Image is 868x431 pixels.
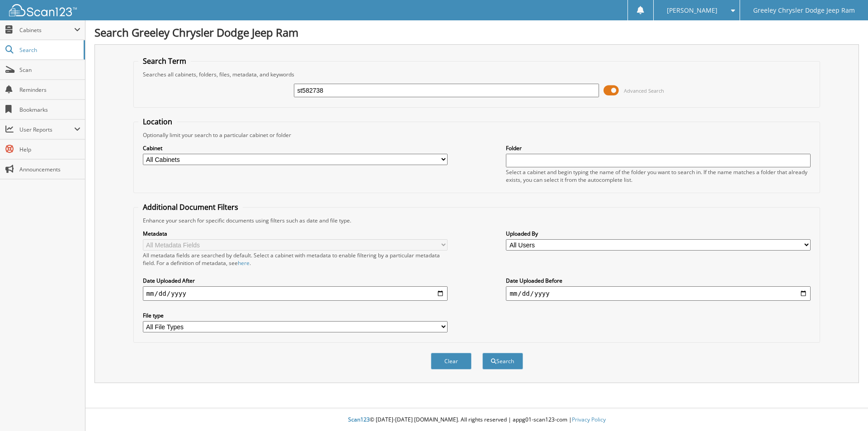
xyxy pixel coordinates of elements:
[624,87,664,94] span: Advanced Search
[19,106,80,114] span: Bookmarks
[143,277,448,284] label: Date Uploaded After
[19,146,80,153] span: Help
[143,312,448,319] label: File type
[348,416,370,423] span: Scan123
[431,353,472,369] button: Clear
[138,117,177,127] legend: Location
[482,353,523,369] button: Search
[138,56,191,66] legend: Search Term
[238,259,250,267] a: here
[143,230,448,237] label: Metadata
[506,286,811,301] input: end
[138,131,816,139] div: Optionally limit your search to a particular cabinet or folder
[823,388,868,431] iframe: Chat Widget
[19,46,79,54] span: Search
[19,126,74,133] span: User Reports
[85,409,868,431] div: © [DATE]-[DATE] [DOMAIN_NAME]. All rights reserved | appg01-scan123-com |
[667,8,717,13] span: [PERSON_NAME]
[143,286,448,301] input: start
[506,144,811,152] label: Folder
[19,166,80,173] span: Announcements
[19,66,80,74] span: Scan
[19,26,74,34] span: Cabinets
[572,416,606,423] a: Privacy Policy
[138,217,816,224] div: Enhance your search for specific documents using filters such as date and file type.
[506,230,811,237] label: Uploaded By
[506,168,811,184] div: Select a cabinet and begin typing the name of the folder you want to search in. If the name match...
[143,251,448,267] div: All metadata fields are searched by default. Select a cabinet with metadata to enable filtering b...
[506,277,811,284] label: Date Uploaded Before
[753,8,855,13] span: Greeley Chrysler Dodge Jeep Ram
[19,86,80,94] span: Reminders
[143,144,448,152] label: Cabinet
[9,4,77,16] img: scan123-logo-white.svg
[138,202,243,212] legend: Additional Document Filters
[94,25,859,40] h1: Search Greeley Chrysler Dodge Jeep Ram
[138,71,816,78] div: Searches all cabinets, folders, files, metadata, and keywords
